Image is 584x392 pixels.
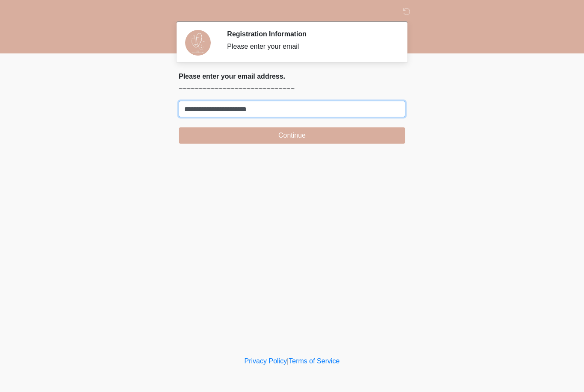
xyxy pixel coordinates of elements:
[185,30,211,56] img: Agent Avatar
[170,6,181,17] img: DM Wellness & Aesthetics Logo
[227,41,392,52] div: Please enter your email
[289,357,339,365] a: Terms of Service
[179,72,405,80] h2: Please enter your email address.
[179,127,405,144] button: Continue
[227,30,392,38] h2: Registration Information
[179,84,405,94] p: ~~~~~~~~~~~~~~~~~~~~~~~~~~~~~
[245,357,287,365] a: Privacy Policy
[287,357,289,365] a: |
